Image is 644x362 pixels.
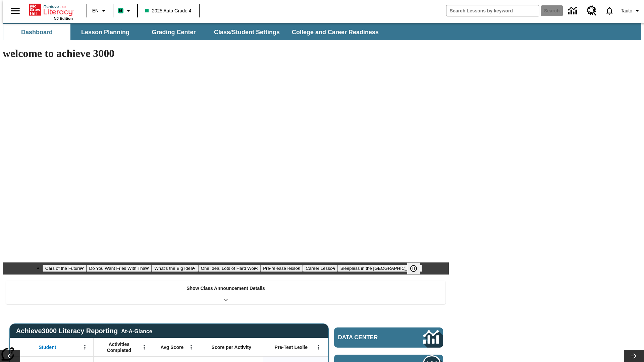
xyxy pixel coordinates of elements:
[3,23,641,40] div: SubNavbar
[618,5,644,17] button: Profile/Settings
[97,341,141,353] span: Activities Completed
[446,5,539,16] input: search field
[314,342,324,352] button: Open Menu
[119,6,122,15] span: B
[5,1,25,21] button: Open side menu
[43,265,87,272] button: Slide 1 Cars of the Future?
[624,350,644,362] button: Lesson carousel, Next
[140,24,207,40] button: Grading Center
[145,7,192,14] span: 2025 Auto Grade 4
[115,5,135,17] button: Boost Class color is mint green. Change class color
[198,265,260,272] button: Slide 4 One Idea, Lots of Hard Work
[212,344,252,350] span: Score per Activity
[621,7,632,14] span: Tauto
[160,344,183,350] span: Avg Score
[92,7,99,14] span: EN
[186,285,265,292] p: Show Class Announcement Details
[601,2,618,19] a: Notifications
[89,5,111,17] button: Language: EN, Select a language
[3,24,70,40] button: Dashboard
[407,262,420,275] button: Pause
[80,342,90,352] button: Open Menu
[303,265,337,272] button: Slide 6 Career Lesson
[209,24,285,40] button: Class/Student Settings
[338,265,423,272] button: Slide 7 Sleepless in the Animal Kingdom
[72,24,139,40] button: Lesson Planning
[3,47,449,60] h1: welcome to achieve 3000
[334,327,443,348] a: Data Center
[139,342,149,352] button: Open Menu
[16,327,152,335] span: Achieve3000 Literacy Reporting
[87,265,152,272] button: Slide 2 Do You Want Fries With That?
[152,265,198,272] button: Slide 3 What's the Big Idea?
[6,281,445,304] div: Show Class Announcement Details
[29,3,73,16] a: Home
[286,24,384,40] button: College and Career Readiness
[54,16,73,20] span: NJ Edition
[407,262,427,275] div: Pause
[275,344,308,350] span: Pre-Test Lexile
[564,2,583,20] a: Data Center
[186,342,196,352] button: Open Menu
[260,265,303,272] button: Slide 5 Pre-release lesson
[583,2,601,20] a: Resource Center, Will open in new tab
[3,24,385,40] div: SubNavbar
[39,344,56,350] span: Student
[338,334,401,341] span: Data Center
[29,2,73,20] div: Home
[121,327,152,335] div: At-A-Glance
